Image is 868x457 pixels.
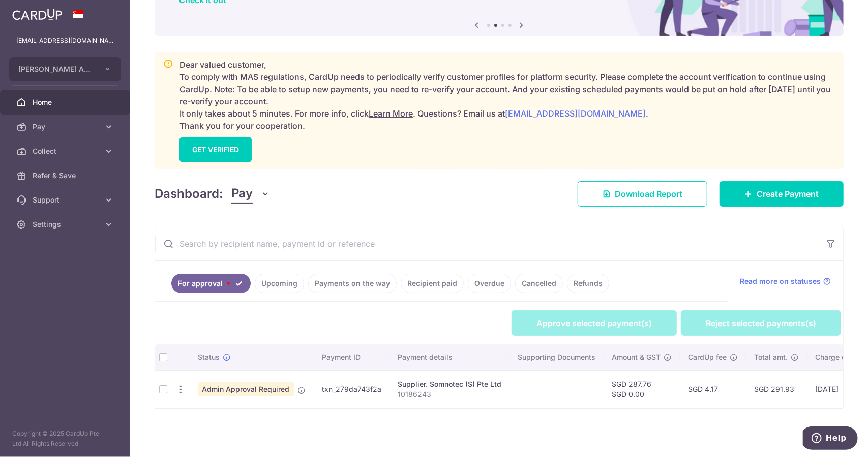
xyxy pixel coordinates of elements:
span: Pay [231,184,253,204]
p: 10186243 [398,389,502,399]
span: Support [33,195,100,205]
p: [EMAIL_ADDRESS][DOMAIN_NAME] [16,36,114,46]
p: Dear valued customer, To comply with MAS regulations, CardUp needs to periodically verify custome... [179,59,835,132]
span: Admin Approval Required [198,382,294,396]
span: Create Payment [757,188,819,200]
a: Payments on the way [308,274,397,293]
a: [EMAIL_ADDRESS][DOMAIN_NAME] [505,108,646,119]
a: Refunds [567,274,609,293]
a: Learn More [369,108,413,119]
td: SGD 287.76 SGD 0.00 [604,370,680,408]
iframe: Opens a widget where you can find more information [803,426,858,452]
a: Read more on statuses [740,276,831,287]
span: Charge date [816,352,857,362]
img: CardUp [12,8,62,20]
span: Pay [33,122,100,132]
a: Create Payment [720,181,844,207]
h4: Dashboard: [155,185,223,203]
span: Amount & GST [612,352,661,362]
span: CardUp fee [689,352,727,362]
span: Status [198,352,220,362]
a: Download Report [578,181,707,207]
span: Refer & Save [33,170,100,181]
th: Supporting Documents [510,344,604,370]
span: Home [33,97,100,107]
a: GET VERIFIED [179,137,252,162]
td: txn_279da743f2a [314,370,390,408]
button: Pay [231,184,271,204]
th: Payment details [390,344,510,370]
a: Overdue [468,274,511,293]
td: SGD 291.93 [746,370,807,408]
span: Collect [33,146,100,156]
td: SGD 4.17 [680,370,746,408]
div: Supplier. Somnotec (S) Pte Ltd [398,379,502,389]
span: [PERSON_NAME] Anaesthetic Practice [18,64,94,74]
input: Search by recipient name, payment id or reference [155,227,819,260]
span: Read more on statuses [740,276,821,287]
a: Recipient paid [401,274,464,293]
a: For approval [171,274,251,293]
th: Payment ID [314,344,390,370]
span: Download Report [615,188,682,200]
a: Cancelled [515,274,563,293]
button: [PERSON_NAME] Anaesthetic Practice [9,57,121,81]
span: Settings [33,219,100,230]
span: Total amt. [755,352,788,362]
a: Upcoming [255,274,304,293]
